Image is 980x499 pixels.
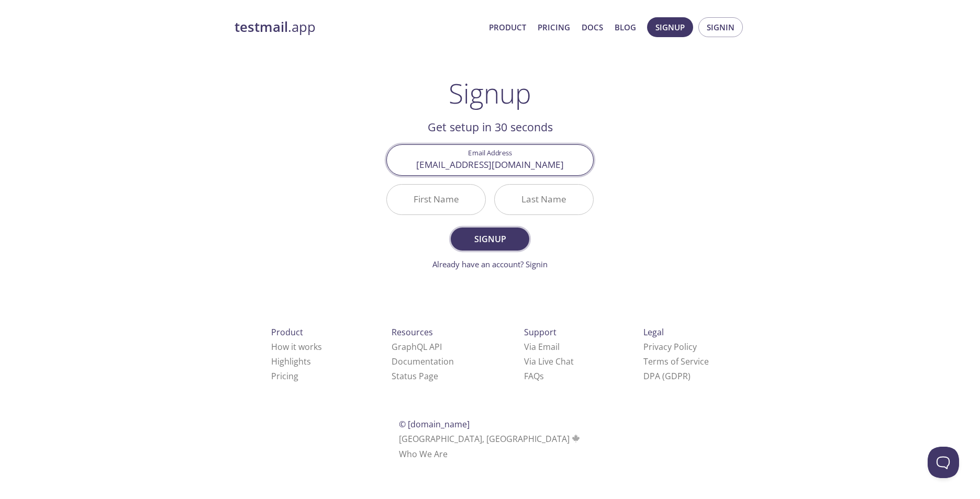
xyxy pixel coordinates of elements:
[271,356,311,367] a: Highlights
[392,326,433,338] span: Resources
[655,20,685,34] span: Signup
[399,418,470,430] span: © [DOMAIN_NAME]
[643,356,709,367] a: Terms of Service
[235,18,481,36] a: testmail.app
[582,20,603,34] a: Docs
[643,326,664,338] span: Legal
[386,118,594,136] h2: Get setup in 30 seconds
[538,20,570,34] a: Pricing
[643,341,697,353] a: Privacy Policy
[392,356,454,367] a: Documentation
[432,259,548,269] a: Already have an account? Signin
[399,448,448,460] a: Who We Are
[524,326,556,338] span: Support
[462,232,518,246] span: Signup
[524,341,560,353] a: Via Email
[392,341,442,353] a: GraphQL API
[399,433,582,445] span: [GEOGRAPHIC_DATA], [GEOGRAPHIC_DATA]
[643,370,691,382] a: DPA (GDPR)
[489,20,526,34] a: Product
[451,228,529,251] button: Signup
[271,370,298,382] a: Pricing
[271,326,303,338] span: Product
[524,356,574,367] a: Via Live Chat
[615,20,636,34] a: Blog
[928,447,959,478] iframe: Help Scout Beacon - Open
[707,20,734,34] span: Signin
[540,370,544,382] span: s
[524,370,544,382] a: FAQ
[392,370,438,382] a: Status Page
[235,18,288,36] strong: testmail
[647,17,693,37] button: Signup
[698,17,743,37] button: Signin
[449,77,531,109] h1: Signup
[271,341,322,353] a: How it works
